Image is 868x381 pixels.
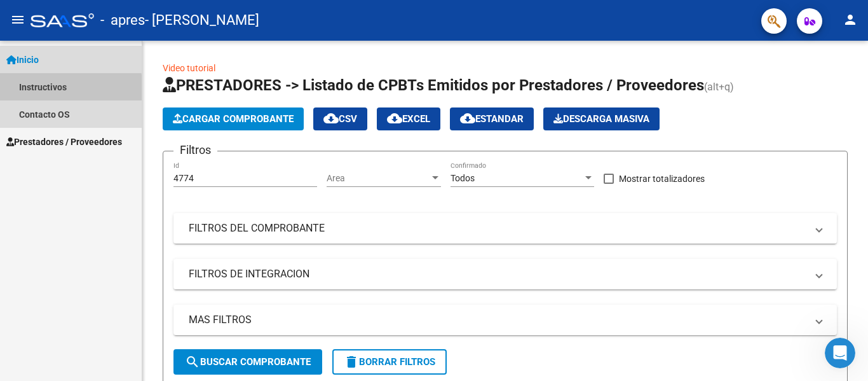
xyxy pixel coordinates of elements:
[344,354,359,370] mat-icon: delete
[185,354,200,370] mat-icon: search
[825,338,855,368] iframe: Intercom live chat
[6,135,122,149] span: Prestadores / Proveedores
[6,53,39,67] span: Inicio
[387,111,402,126] mat-icon: cloud_download
[460,111,475,126] mat-icon: cloud_download
[189,313,806,327] mat-panel-title: MAS FILTROS
[543,107,660,130] button: Descarga Masiva
[10,12,25,27] mat-icon: menu
[450,107,534,130] button: Estandar
[173,113,294,125] span: Cargar Comprobante
[173,141,217,159] h3: Filtros
[387,113,430,125] span: EXCEL
[619,171,705,186] span: Mostrar totalizadores
[377,107,440,130] button: EXCEL
[189,221,806,235] mat-panel-title: FILTROS DEL COMPROBANTE
[145,6,259,34] span: - [PERSON_NAME]
[843,12,858,27] mat-icon: person
[173,259,837,289] mat-expansion-panel-header: FILTROS DE INTEGRACION
[332,349,447,375] button: Borrar Filtros
[173,349,322,375] button: Buscar Comprobante
[173,213,837,244] mat-expansion-panel-header: FILTROS DEL COMPROBANTE
[163,107,304,130] button: Cargar Comprobante
[344,356,435,368] span: Borrar Filtros
[553,113,649,125] span: Descarga Masiva
[173,305,837,335] mat-expansion-panel-header: MAS FILTROS
[327,173,430,184] span: Area
[323,111,339,126] mat-icon: cloud_download
[704,81,734,93] span: (alt+q)
[543,107,660,130] app-download-masive: Descarga masiva de comprobantes (adjuntos)
[100,6,145,34] span: - apres
[323,113,357,125] span: CSV
[185,356,311,368] span: Buscar Comprobante
[189,267,806,281] mat-panel-title: FILTROS DE INTEGRACION
[163,76,704,94] span: PRESTADORES -> Listado de CPBTs Emitidos por Prestadores / Proveedores
[451,173,475,183] span: Todos
[313,107,367,130] button: CSV
[163,63,215,73] a: Video tutorial
[460,113,524,125] span: Estandar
